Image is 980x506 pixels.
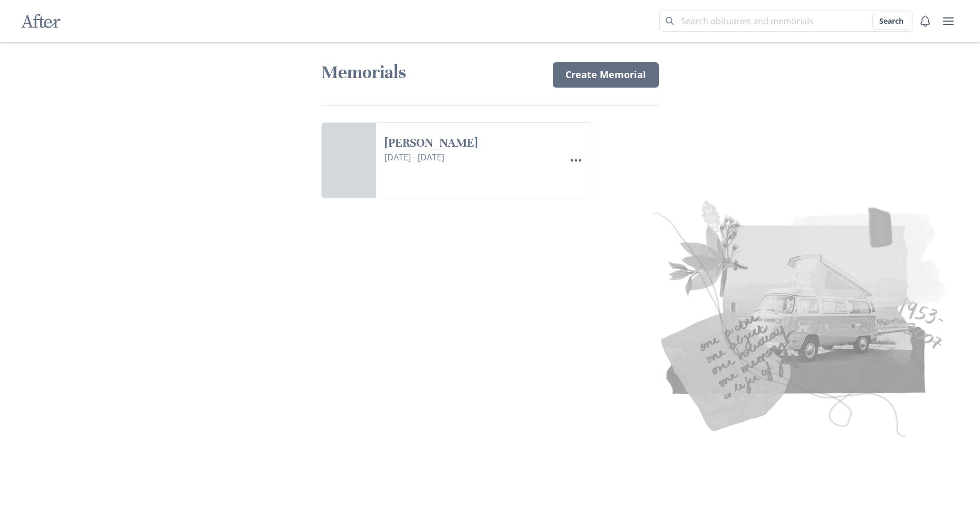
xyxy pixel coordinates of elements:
img: Collage of old pictures and notes [466,190,956,443]
a: [PERSON_NAME] [385,136,557,151]
button: Options [565,150,587,171]
button: user menu [938,11,959,32]
a: Create Memorial [553,62,659,88]
button: Search [872,13,910,30]
button: Notifications [915,11,936,32]
input: Search term [659,11,912,32]
h1: Memorials [321,61,540,84]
